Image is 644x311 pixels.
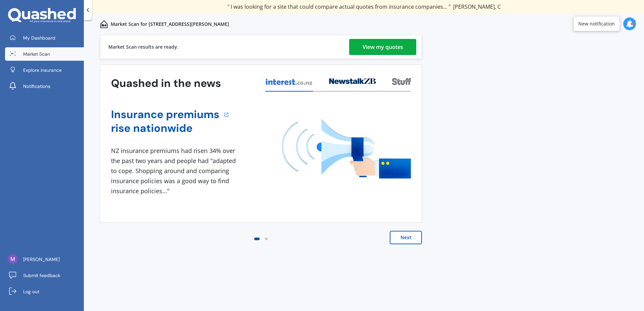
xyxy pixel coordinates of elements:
span: [PERSON_NAME] [23,256,60,263]
a: Submit feedback [5,269,84,282]
a: Insurance premiums [111,108,219,121]
span: Log out [23,288,39,295]
a: Explore insurance [5,63,84,77]
div: Market Scan results are ready. [108,35,178,59]
span: My Dashboard [23,35,55,41]
a: rise nationwide [111,121,219,135]
a: Notifications [5,80,84,93]
div: NZ insurance premiums had risen 34% over the past two years and people had "adapted to cope. Shop... [111,146,238,196]
div: View my quotes [363,39,403,55]
div: New notification [578,20,615,27]
span: Notifications [23,83,50,90]
span: Explore insurance [23,67,62,73]
a: View my quotes [349,39,416,55]
img: ACg8ocJStsUgiyCTCEFoZ4UBInEPA4CxaRro44QYLjK2zsRRZQ6KhA=s96-c [8,254,18,264]
p: Market Scan for [STREET_ADDRESS][PERSON_NAME] [111,21,229,28]
a: Log out [5,285,84,298]
img: home-and-contents.b802091223b8502ef2dd.svg [100,20,108,28]
h3: Quashed in the news [111,76,221,90]
span: Submit feedback [23,272,60,279]
button: Next [390,231,422,244]
img: media image [282,119,411,178]
a: My Dashboard [5,31,84,45]
a: [PERSON_NAME] [5,253,84,266]
a: Market Scan [5,47,84,61]
span: Market Scan [23,51,50,57]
